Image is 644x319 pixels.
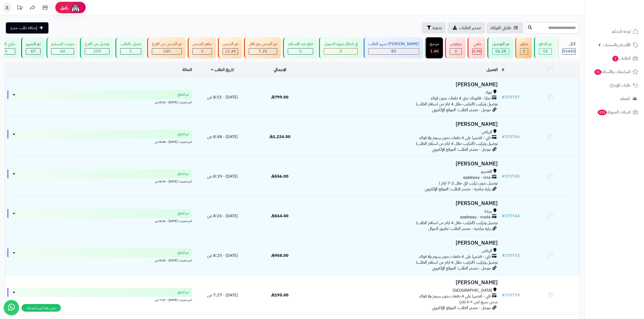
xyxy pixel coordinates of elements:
h3: [PERSON_NAME] [311,121,498,127]
a: معلق 0 [514,37,533,58]
span: طلباتي المُوكلة [491,25,511,31]
h3: [PERSON_NAME] [311,200,498,206]
span: 799.00 [271,94,289,100]
span: 0 [201,48,204,54]
span: تابي - قسّمها على 4 دفعات بدون رسوم ولا فوائد [419,254,491,260]
div: 1784 [430,48,439,54]
a: تم التجهيز 67 [20,37,45,58]
span: شحن سريع (من ٢-٧ ايام) [459,299,498,305]
span: [DATE] - 8:51 ص [207,94,238,100]
a: # [502,67,504,73]
div: اخر تحديث: [DATE] - 8:25 ص [7,257,192,263]
span: # [502,173,505,179]
div: اخر تحديث: [DATE] - 8:51 ص [7,99,192,105]
span: 259 [93,48,101,54]
span: جوجل - مصدر الطلب: الموقع الإلكتروني [432,107,491,113]
div: 58 [539,48,551,54]
div: 0 [324,48,357,54]
span: 340 [163,48,171,54]
a: إضافة طلب جديد [6,22,48,33]
div: 22426 [223,48,238,54]
div: 44 [51,48,74,54]
span: تم الدفع [178,132,189,137]
span: إضافة طلب جديد [10,25,37,31]
a: مرفوض 0 [444,37,467,58]
a: #370744 [502,213,520,219]
span: تم الدفع [178,171,189,176]
span: [DATE] - 7:27 ص [207,292,238,298]
div: 259 [85,48,109,54]
span: 5 [612,56,619,62]
span: 4.9K [473,48,481,54]
div: [PERSON_NAME] تجهيز الطلب [368,41,419,47]
div: 80 [369,48,419,54]
button: تصفية [422,22,446,33]
span: # [502,134,505,140]
span: 80 [391,48,396,54]
div: اخر تحديث: [DATE] - 8:26 ص [7,218,192,223]
span: تم الدفع [178,211,189,216]
span: توصيل وتركيب (التركيب خلال 4 ايام من استلام الطلب) [416,101,498,107]
a: جاهز للشحن 0 [187,37,217,58]
a: #370745 [502,173,520,179]
a: الكل93440 [557,37,580,58]
span: # [502,253,505,259]
span: تبوك [485,90,492,95]
span: تابي - قسّمها على 4 دفعات بدون رسوم ولا فوائد [419,135,491,141]
span: 0 [523,48,525,54]
span: 958.00 [271,253,289,259]
div: تم الشحن من الفرع [152,41,182,47]
a: العملاء [588,93,641,105]
a: تصدير الطلبات [448,22,485,33]
span: تم الدفع [178,250,189,255]
a: #370747 [502,94,520,100]
div: جاهز للشحن [192,41,212,47]
a: توصيل من الفرع 259 [79,37,114,58]
a: تم الشحن من الفرع 340 [146,37,187,58]
span: 51 [594,69,602,75]
a: ملغي 4.9K [467,37,486,58]
span: 1.8K [430,48,439,54]
h3: [PERSON_NAME] [311,82,498,88]
div: خرجت للتسليم [51,41,74,47]
span: توصيل بدون تركيب (في خلال 2-7 ايام ) [439,180,498,186]
div: 1 [120,48,141,54]
span: رفيق [60,5,68,11]
span: [DATE] - 8:25 ص [207,253,238,259]
span: 0 [455,48,457,54]
span: 429 [597,109,607,115]
a: الطلبات5 [588,52,641,64]
span: الرياض [481,129,492,135]
span: 22.4K [225,48,236,54]
div: 0 [520,48,528,54]
div: 56215 [492,48,509,54]
a: #370743 [502,253,520,259]
span: السلات المتروكة [597,109,631,116]
a: تاريخ الطلب [211,67,234,73]
span: تم الدفع [178,290,189,295]
a: السلات المتروكة429 [588,106,641,118]
span: 1 [130,48,132,54]
span: # [502,213,505,219]
a: تم التوصيل 56.2K [486,37,514,58]
div: 7223 [249,48,277,54]
span: جوجل - مصدر الطلب: الموقع الإلكتروني [432,305,491,311]
span: الطلبات [612,55,631,62]
a: تم الشحن مع ناقل 7.2K [243,37,282,58]
span: # [502,292,505,298]
span: توصيل وتركيب (التركيب خلال 4 ايام من استلام الطلب) [416,259,498,265]
div: 340 [152,48,182,54]
span: القصيم [481,169,492,175]
span: طلبات الإرجاع [610,82,631,89]
span: 0 [339,48,342,54]
span: [DATE] - 8:48 ص [207,134,238,140]
span: applepay - mada [460,214,491,220]
div: تعديل بالطلب [120,41,141,47]
span: العملاء [620,95,630,102]
div: دفع عند الاستلام [288,41,313,47]
span: الأقسام والمنتجات [603,41,631,48]
span: 67 [31,48,36,54]
div: مرفوض [450,41,462,47]
a: [PERSON_NAME] تجهيز الطلب 80 [363,37,424,58]
span: 93440 [563,48,575,54]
